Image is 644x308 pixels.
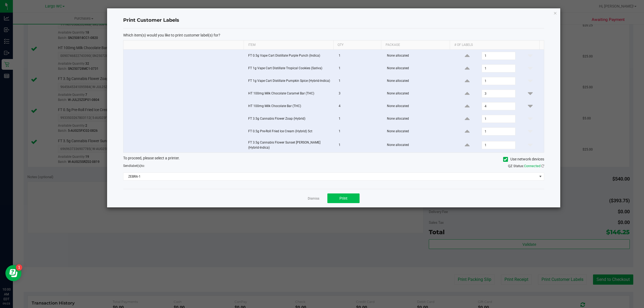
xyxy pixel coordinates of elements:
iframe: Resource center [5,265,21,281]
td: FT 0.5g Pre-Roll Fried Ice Cream (Hybrid) 5ct [245,125,335,138]
th: Qty [333,41,381,50]
a: Dismiss [308,196,319,201]
td: None allocated [384,113,453,125]
td: None allocated [384,87,453,100]
td: 1 [335,50,384,62]
iframe: Resource center unread badge [16,264,22,271]
p: Which item(s) would you like to print customer label(s) for? [123,33,544,38]
td: HT 100mg Milk Chocolate Caramel Bar (THC) [245,87,335,100]
td: 4 [335,100,384,113]
span: QZ Status: [508,164,544,168]
td: None allocated [384,138,453,152]
span: ZEBRA-1 [123,173,537,180]
td: None allocated [384,100,453,113]
td: FT 1g Vape Cart Distillate Pumpkin Spice (Hybrid-Indica) [245,75,335,87]
td: FT 3.5g Cannabis Flower Zoap (Hybrid) [245,113,335,125]
td: FT 0.5g Vape Cart Distillate Purple Punch (Indica) [245,50,335,62]
td: None allocated [384,125,453,138]
button: Print [327,193,360,203]
td: None allocated [384,62,453,75]
th: Item [244,41,333,50]
td: FT 1g Vape Cart Distillate Tropical Cookies (Sativa) [245,62,335,75]
td: FT 3.5g Cannabis Flower Sunset [PERSON_NAME] (Hybrid-Indica) [245,138,335,152]
td: 1 [335,62,384,75]
th: Package [381,41,450,50]
th: # of labels [450,41,539,50]
span: label(s) [130,164,141,168]
td: 3 [335,87,384,100]
td: None allocated [384,75,453,87]
td: 1 [335,125,384,138]
div: To proceed, please select a printer. [119,155,548,163]
td: 1 [335,113,384,125]
span: Send to: [123,164,145,168]
span: Connected [524,164,540,168]
span: Print [339,196,347,200]
td: None allocated [384,50,453,62]
h4: Print Customer Labels [123,17,544,24]
td: HT 100mg Milk Chocolate Bar (THC) [245,100,335,113]
td: 1 [335,75,384,87]
td: 1 [335,138,384,152]
label: Use network devices [503,156,544,162]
